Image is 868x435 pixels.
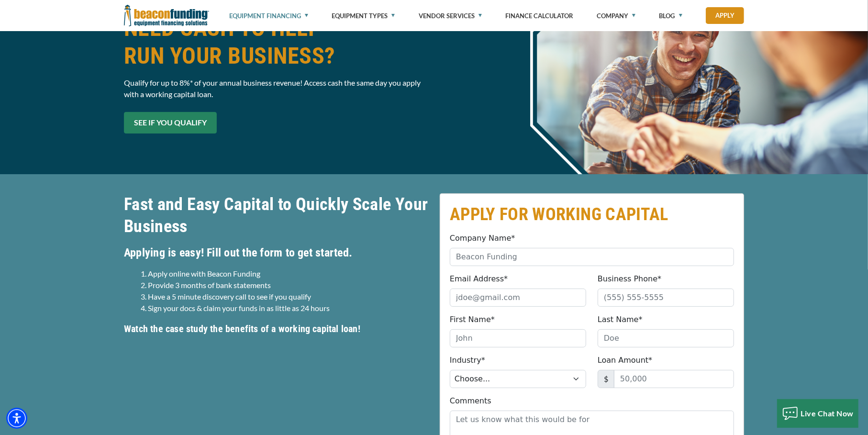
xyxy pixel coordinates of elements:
[148,279,428,291] li: Provide 3 months of bank statements
[598,314,643,325] label: Last Name*
[450,248,734,266] input: Beacon Funding
[148,302,428,314] li: Sign your docs & claim your funds in as little as 24 hours
[148,268,428,279] li: Apply online with Beacon Funding
[450,395,491,407] label: Comments
[801,409,854,418] span: Live Chat Now
[124,77,428,100] p: Qualify for up to 8%* of your annual business revenue! Access cash the same day you apply with a ...
[598,355,652,366] label: Loan Amount*
[450,355,485,366] label: Industry*
[450,203,734,225] h2: APPLY FOR WORKING CAPITAL
[598,289,734,307] input: (555) 555-5555
[614,370,734,388] input: 50,000
[598,329,734,347] input: Doe
[124,14,428,70] h1: NEED CASH TO HELP
[450,289,586,307] input: jdoe@gmail.com
[450,273,508,285] label: Email Address*
[6,408,27,429] div: Accessibility Menu
[777,399,859,428] button: Live Chat Now
[598,273,661,285] label: Business Phone*
[124,42,428,70] span: RUN YOUR BUSINESS?
[124,112,217,134] a: SEE IF YOU QUALIFY
[450,314,495,325] label: First Name*
[598,370,614,388] span: $
[124,193,428,237] h2: Fast and Easy Capital to Quickly Scale Your Business
[148,291,428,302] li: Have a 5 minute discovery call to see if you qualify
[124,322,428,336] h5: Watch the case study the benefits of a working capital loan!
[450,329,586,347] input: John
[124,245,428,261] h4: Applying is easy! Fill out the form to get started.
[450,233,515,244] label: Company Name*
[706,7,744,24] a: Apply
